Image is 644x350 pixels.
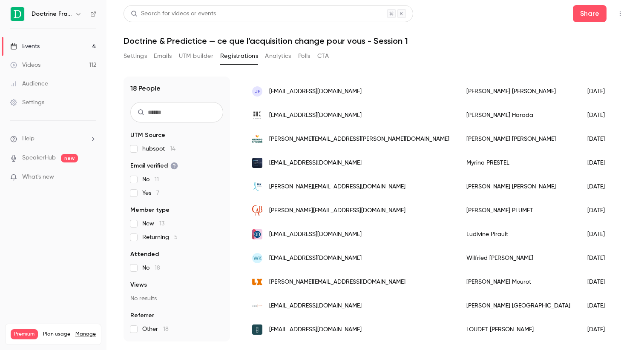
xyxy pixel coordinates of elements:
button: UTM builder [179,49,213,63]
section: facet-groups [130,131,223,333]
span: Help [22,134,34,143]
iframe: Noticeable Trigger [86,174,96,181]
div: [PERSON_NAME] Mourot [458,270,579,294]
span: Premium [11,329,38,339]
span: JF [255,88,260,95]
h1: 18 People [130,83,161,94]
button: Analytics [265,49,291,63]
span: [PERSON_NAME][EMAIL_ADDRESS][DOMAIN_NAME] [269,182,405,191]
button: Polls [298,49,310,63]
span: Referrer [130,311,154,320]
button: Share [573,5,607,22]
span: WK [253,254,262,262]
span: [EMAIL_ADDRESS][DOMAIN_NAME] [269,325,362,334]
span: Email verified [130,162,178,170]
span: Returning [142,233,178,242]
div: [DATE] [579,199,622,222]
span: 18 [163,326,169,332]
span: No [142,264,160,272]
div: LOUDET [PERSON_NAME] [458,318,579,341]
span: Other [142,325,169,333]
span: No [142,175,159,184]
span: Member type [130,206,170,214]
span: 14 [170,146,175,152]
span: New [142,219,164,228]
span: 11 [155,176,159,182]
div: [PERSON_NAME] Harada [458,103,579,127]
a: SpeakerHub [22,154,56,162]
div: [DATE] [579,80,622,103]
div: [PERSON_NAME] [PERSON_NAME] [458,127,579,151]
a: Manage [75,331,96,338]
span: Yes [142,189,159,197]
span: [EMAIL_ADDRESS][DOMAIN_NAME] [269,302,362,310]
img: squairlaw.com [252,158,262,168]
span: [EMAIL_ADDRESS][DOMAIN_NAME] [269,87,362,96]
div: Videos [10,61,40,69]
div: Search for videos or events [131,9,216,18]
div: Myrina PRESTEL [458,151,579,175]
span: 5 [174,234,178,240]
img: cabassocies.com [252,205,262,216]
div: [DATE] [579,270,622,294]
div: Settings [10,98,44,107]
img: agis-avocats.fr [252,301,262,311]
span: 7 [156,190,159,196]
div: Ludivine Pirault [458,222,579,246]
img: europesnacks.com [252,134,262,144]
div: [DATE] [579,151,622,175]
div: Wilfried [PERSON_NAME] [458,246,579,270]
img: hklegal.fr [252,110,262,120]
span: 13 [159,221,164,227]
span: new [61,154,78,162]
div: Audience [10,80,48,88]
img: loudet-avocat.immo [252,324,262,335]
div: [PERSON_NAME] [PERSON_NAME] [458,175,579,199]
span: Plan usage [43,331,70,338]
span: [PERSON_NAME][EMAIL_ADDRESS][DOMAIN_NAME] [269,278,405,287]
p: No results [130,294,223,303]
span: Views [130,281,147,289]
li: help-dropdown-opener [10,134,96,143]
span: [EMAIL_ADDRESS][DOMAIN_NAME] [269,111,362,120]
span: 18 [155,265,160,271]
span: UTM Source [130,131,165,139]
img: Doctrine France [11,7,24,21]
h6: Doctrine France [32,10,72,18]
img: lx.legal [252,277,262,287]
span: [EMAIL_ADDRESS][DOMAIN_NAME] [269,159,362,168]
span: hubspot [142,145,175,153]
div: Events [10,42,40,51]
div: [DATE] [579,246,622,270]
button: Emails [154,49,172,63]
div: [DATE] [579,294,622,318]
div: [DATE] [579,318,622,341]
button: Registrations [220,49,258,63]
div: [DATE] [579,175,622,199]
div: [PERSON_NAME] [PERSON_NAME] [458,80,579,103]
button: CTA [317,49,329,63]
div: [PERSON_NAME] [GEOGRAPHIC_DATA] [458,294,579,318]
span: [PERSON_NAME][EMAIL_ADDRESS][PERSON_NAME][DOMAIN_NAME] [269,135,449,144]
span: [EMAIL_ADDRESS][DOMAIN_NAME] [269,230,362,239]
div: [DATE] [579,103,622,127]
div: [DATE] [579,222,622,246]
div: [PERSON_NAME] PLUMET [458,199,579,222]
div: [DATE] [579,127,622,151]
h1: Doctrine & Predictice — ce que l’acquisition change pour vous - Session 1 [124,36,627,46]
span: Attended [130,250,159,259]
span: [EMAIL_ADDRESS][DOMAIN_NAME] [269,254,362,263]
img: prk-avocats.com [252,182,262,192]
button: Settings [124,49,147,63]
span: [PERSON_NAME][EMAIL_ADDRESS][DOMAIN_NAME] [269,206,405,215]
img: ogletreedeakins.com [252,229,262,239]
span: What's new [22,173,54,182]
